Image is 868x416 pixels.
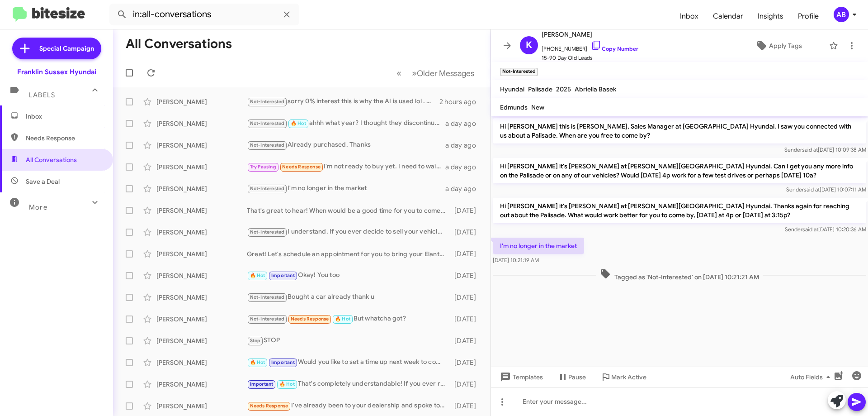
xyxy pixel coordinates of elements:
[802,146,818,153] span: said at
[156,163,247,172] div: [PERSON_NAME]
[450,293,483,302] div: [DATE]
[445,141,483,150] div: a day ago
[156,336,247,345] div: [PERSON_NAME]
[156,249,247,258] div: [PERSON_NAME]
[247,270,450,281] div: Okay! You too
[450,271,483,280] div: [DATE]
[17,67,96,77] div: Franklin Sussex Hyundai
[12,38,101,59] a: Special Campaign
[247,96,439,107] div: sorry 0% interest this is why the AI is used lol . Have a great weekend
[526,38,532,53] span: K
[528,85,552,93] span: Palisade
[247,162,445,172] div: I'm not ready to buy yet. I need to wait for my divorce to be finalized
[445,119,483,128] div: a day ago
[542,53,638,62] span: 15-90 Day Old Leads
[250,142,285,148] span: Not-Interested
[445,163,483,172] div: a day ago
[439,97,483,106] div: 2 hours ago
[417,68,474,78] span: Older Messages
[445,184,483,193] div: a day ago
[493,257,539,263] span: [DATE] 10:21:19 AM
[791,3,826,29] a: Profile
[282,164,321,170] span: Needs Response
[498,369,543,385] span: Templates
[412,67,417,79] span: »
[29,91,55,99] span: Labels
[156,228,247,237] div: [PERSON_NAME]
[593,369,654,385] button: Mark Active
[826,7,858,22] button: AB
[26,112,103,121] span: Inbox
[156,293,247,302] div: [PERSON_NAME]
[156,358,247,367] div: [PERSON_NAME]
[247,249,450,258] div: Great! Let's schedule an appointment for you to bring your Elantra in and discuss the details. Wh...
[250,403,288,409] span: Needs Response
[247,118,445,129] div: ahhh what year? I thought they discontinued the 650 in [DATE]
[247,379,450,389] div: That's completely understandable! If you ever reconsider or want to chat in the future, feel free...
[26,155,77,164] span: All Conversations
[250,316,285,322] span: Not-Interested
[493,158,866,183] p: Hi [PERSON_NAME] it's [PERSON_NAME] at [PERSON_NAME][GEOGRAPHIC_DATA] Hyundai. Can I get you any ...
[335,316,350,322] span: 🔥 Hot
[26,177,60,186] span: Save a Deal
[542,29,638,40] span: [PERSON_NAME]
[250,120,285,126] span: Not-Interested
[396,67,401,79] span: «
[247,227,450,237] div: I understand. If you ever decide to sell your vehicle or need assistance in the future, feel free...
[542,40,638,53] span: [PHONE_NUMBER]
[250,338,261,344] span: Stop
[247,335,450,346] div: STOP
[250,359,265,365] span: 🔥 Hot
[29,203,47,211] span: More
[391,64,407,82] button: Previous
[250,273,265,278] span: 🔥 Hot
[250,294,285,300] span: Not-Interested
[156,141,247,150] div: [PERSON_NAME]
[804,186,820,193] span: said at
[291,120,306,126] span: 🔥 Hot
[786,186,866,193] span: Sender [DATE] 10:07:11 AM
[406,64,480,82] button: Next
[250,99,285,105] span: Not-Interested
[271,273,295,278] span: Important
[802,226,818,233] span: said at
[247,314,450,324] div: But whatcha got?
[783,369,841,385] button: Auto Fields
[450,336,483,345] div: [DATE]
[250,229,285,235] span: Not-Interested
[156,119,247,128] div: [PERSON_NAME]
[450,402,483,411] div: [DATE]
[568,369,586,385] span: Pause
[769,38,802,54] span: Apply Tags
[596,268,763,282] span: Tagged as 'Not-Interested' on [DATE] 10:21:21 AM
[493,118,866,143] p: Hi [PERSON_NAME] this is [PERSON_NAME], Sales Manager at [GEOGRAPHIC_DATA] Hyundai. I saw you con...
[611,369,646,385] span: Mark Active
[500,68,538,76] small: Not-Interested
[156,97,247,106] div: [PERSON_NAME]
[250,164,276,170] span: Try Pausing
[156,184,247,193] div: [PERSON_NAME]
[450,358,483,367] div: [DATE]
[156,206,247,215] div: [PERSON_NAME]
[156,315,247,324] div: [PERSON_NAME]
[450,380,483,389] div: [DATE]
[591,45,638,52] a: Copy Number
[247,357,450,368] div: Would you like to set a time up next week to come check it out. After the 13th since thats when i...
[450,206,483,215] div: [DATE]
[271,359,295,365] span: Important
[291,316,329,322] span: Needs Response
[784,146,866,153] span: Sender [DATE] 10:09:38 AM
[556,85,571,93] span: 2025
[785,226,866,233] span: Sender [DATE] 10:20:36 AM
[247,292,450,302] div: Bought a car already thank u
[250,186,285,191] span: Not-Interested
[156,380,247,389] div: [PERSON_NAME]
[450,315,483,324] div: [DATE]
[550,369,593,385] button: Pause
[247,183,445,194] div: I'm no longer in the market
[392,64,480,82] nav: Page navigation example
[26,134,103,143] span: Needs Response
[750,3,791,29] a: Insights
